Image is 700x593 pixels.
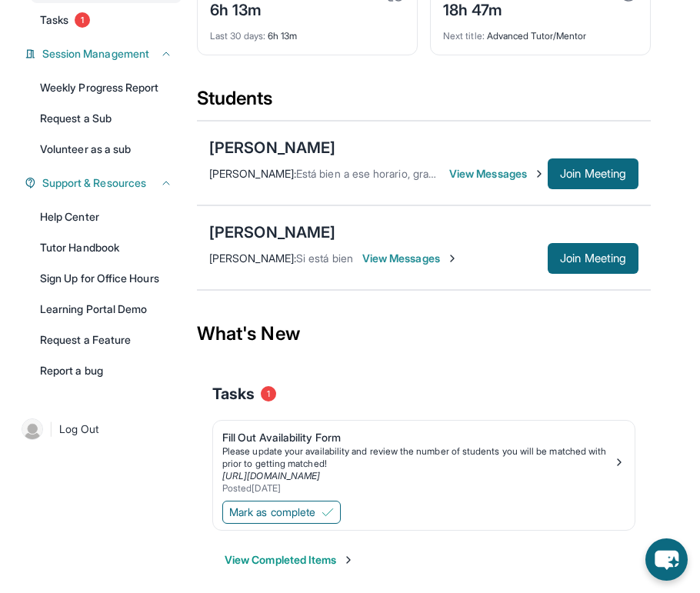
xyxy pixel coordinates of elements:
[31,74,182,102] a: Weekly Progress Report
[213,421,635,498] a: Fill Out Availability FormPlease update your availability and review the number of students you w...
[222,445,613,470] div: Please update your availability and review the number of students you will be matched with prior ...
[443,21,638,42] div: Advanced Tutor/Mentor
[560,254,626,263] span: Join Meeting
[222,470,320,481] a: [URL][DOMAIN_NAME]
[296,167,463,180] span: Está bien a ese horario, gracias 😊
[212,383,255,405] span: Tasks
[225,552,355,568] button: View Completed Items
[31,326,182,354] a: Request a Feature
[533,168,545,180] img: Chevron-Right
[31,357,182,385] a: Report a bug
[222,430,613,445] div: Fill Out Availability Form
[362,251,458,266] span: View Messages
[322,506,334,518] img: Mark as complete
[560,169,626,178] span: Join Meeting
[209,137,335,158] div: [PERSON_NAME]
[548,243,638,274] button: Join Meeting
[31,234,182,262] a: Tutor Handbook
[449,166,545,182] span: View Messages
[42,46,149,62] span: Session Management
[548,158,638,189] button: Join Meeting
[443,30,485,42] span: Next title :
[222,482,613,495] div: Posted [DATE]
[22,418,43,440] img: user-img
[31,6,182,34] a: Tasks1
[222,501,341,524] button: Mark as complete
[49,420,53,438] span: |
[31,203,182,231] a: Help Center
[209,222,335,243] div: [PERSON_NAME]
[210,30,265,42] span: Last 30 days :
[31,295,182,323] a: Learning Portal Demo
[75,12,90,28] span: 1
[197,300,651,368] div: What's New
[31,265,182,292] a: Sign Up for Office Hours
[36,175,172,191] button: Support & Resources
[197,86,651,120] div: Students
[15,412,182,446] a: |Log Out
[210,21,405,42] div: 6h 13m
[446,252,458,265] img: Chevron-Right
[31,135,182,163] a: Volunteer as a sub
[42,175,146,191] span: Support & Resources
[40,12,68,28] span: Tasks
[59,421,99,437] span: Log Out
[296,252,353,265] span: Si está bien
[209,252,296,265] span: [PERSON_NAME] :
[261,386,276,401] span: 1
[36,46,172,62] button: Session Management
[31,105,182,132] a: Request a Sub
[209,167,296,180] span: [PERSON_NAME] :
[645,538,688,581] button: chat-button
[229,505,315,520] span: Mark as complete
